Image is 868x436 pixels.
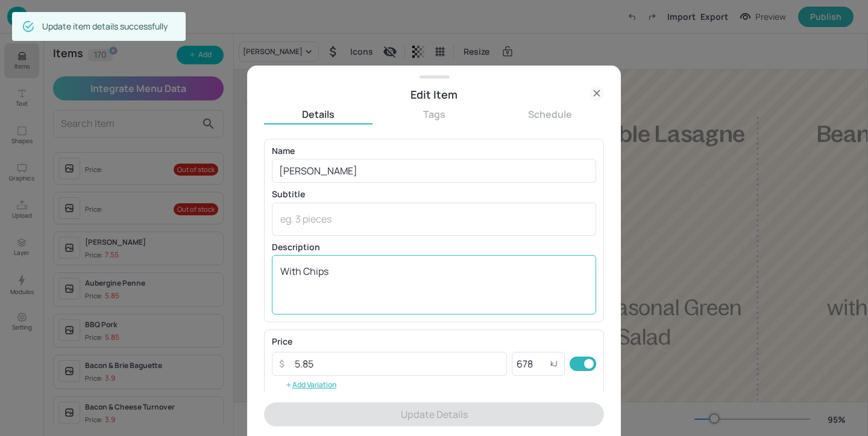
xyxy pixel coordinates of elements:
[42,16,168,37] div: Update item details successfully
[272,159,596,183] input: eg. Chicken Teriyaki Sushi Roll
[288,352,507,376] input: 10
[280,265,588,304] textarea: With Chips
[380,108,488,121] button: Tags
[264,108,373,121] button: Details
[272,190,596,198] p: Subtitle
[512,352,550,376] input: 429
[495,108,604,121] button: Schedule
[550,360,558,368] p: kJ
[272,337,292,346] p: Price
[264,86,604,103] div: Edit Item
[272,147,596,155] p: Name
[272,376,350,394] button: Add Variation
[272,243,596,251] p: Description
